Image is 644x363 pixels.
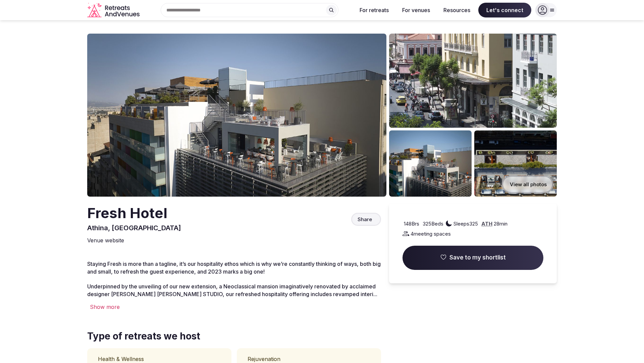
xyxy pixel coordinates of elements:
[411,230,451,237] span: 4 meeting spaces
[87,260,381,275] span: Staying Fresh is more than a tagline, it’s our hospitality ethos which is why we’re constantly th...
[449,254,506,262] span: Save to my shortlist
[87,237,127,244] a: Venue website
[389,130,472,197] img: Venue gallery photo
[87,3,141,18] a: Visit the homepage
[358,216,372,223] span: Share
[87,303,381,311] div: Show more
[438,3,476,17] button: Resources
[494,220,507,227] span: 28 min
[87,3,141,18] svg: Retreats and Venues company logo
[389,34,557,128] img: Venue gallery photo
[423,220,443,227] span: 325 Beds
[87,224,181,232] span: Athina, [GEOGRAPHIC_DATA]
[87,330,200,343] span: Type of retreats we host
[478,3,531,17] span: Let's connect
[453,220,478,227] span: Sleeps 325
[502,175,553,193] button: View all photos
[354,3,394,17] button: For retreats
[397,3,435,17] button: For venues
[481,220,492,227] a: ATH
[87,283,377,297] span: Underpinned by the unveiling of our new extension, a Neoclassical mansion imaginatively renovated...
[87,237,124,244] span: Venue website
[87,203,181,223] h2: Fresh Hotel
[351,213,381,226] button: Share
[87,34,386,197] img: Venue cover photo
[474,130,557,197] img: Venue gallery photo
[404,220,419,227] span: 148 Brs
